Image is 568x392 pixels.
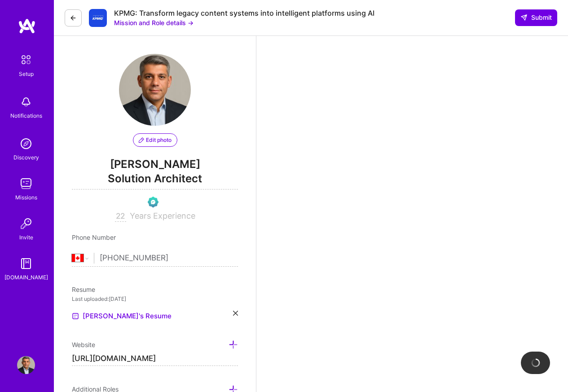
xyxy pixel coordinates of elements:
img: Invite [17,215,35,233]
span: Submit [520,13,552,22]
img: User Avatar [119,54,191,126]
span: Solution Architect [72,171,238,189]
span: [PERSON_NAME] [72,158,238,171]
span: Website [72,341,95,348]
div: Notifications [10,111,42,120]
img: User Avatar [17,356,35,374]
img: logo [18,18,36,34]
div: [DOMAIN_NAME] [4,273,48,282]
div: Discovery [13,153,39,162]
input: +1 (000) 000-0000 [100,245,238,271]
div: Missions [15,193,37,202]
img: setup [17,50,35,69]
div: Invite [19,233,33,242]
i: icon PencilPurple [139,137,144,143]
i: icon LeftArrowDark [70,14,77,22]
span: Years Experience [130,211,195,220]
a: User Avatar [15,356,37,374]
i: icon SendLight [520,14,528,21]
img: teamwork [17,175,35,193]
img: discovery [17,135,35,153]
div: Last uploaded: [DATE] [72,294,238,304]
a: [PERSON_NAME]'s Resume [72,311,172,322]
div: KPMG: Transform legacy content systems into intelligent platforms using AI [114,9,374,18]
input: http://... [72,352,238,366]
img: guide book [17,255,35,273]
img: loading [530,357,541,368]
span: Phone Number [72,233,116,241]
button: Edit photo [133,133,177,147]
img: Company Logo [89,9,107,27]
img: Evaluation Call Pending [148,197,159,207]
button: Submit [515,9,557,26]
img: bell [17,93,35,111]
div: Setup [19,69,34,79]
i: icon Close [233,311,238,316]
img: Resume [72,313,79,320]
span: Resume [72,286,95,293]
input: XX [115,211,126,222]
button: Mission and Role details → [114,18,194,27]
span: Edit photo [139,136,172,144]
